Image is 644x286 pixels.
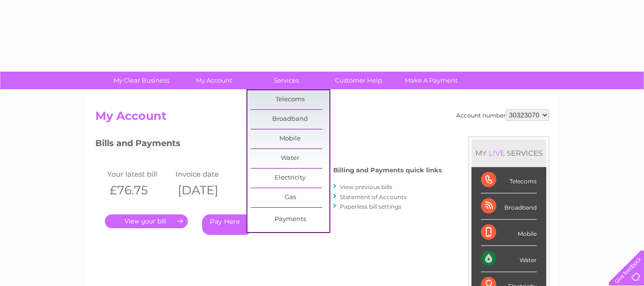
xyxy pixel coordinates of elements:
[105,214,188,228] a: .
[173,168,242,180] td: Invoice date
[251,90,329,109] a: Telecoms
[487,148,507,158] div: LIVE
[105,180,174,200] th: £76.75
[471,139,546,167] div: MY SERVICES
[481,193,537,220] div: Broadband
[251,210,329,229] a: Payments
[105,168,174,180] td: Your latest bill
[202,214,252,235] a: Pay Here
[333,167,442,174] h4: Billing and Payments quick links
[251,188,329,207] a: Gas
[340,183,392,191] a: View previous bills
[251,110,329,129] a: Broadband
[247,72,326,89] a: Services
[481,246,537,272] div: Water
[95,137,442,153] h3: Bills and Payments
[392,72,470,89] a: Make A Payment
[251,129,329,148] a: Mobile
[173,180,242,200] th: [DATE]
[95,109,549,127] h2: My Account
[319,72,398,89] a: Customer Help
[174,72,253,89] a: My Account
[456,109,549,121] div: Account number
[102,72,181,89] a: My Clear Business
[251,149,329,168] a: Water
[251,169,329,188] a: Electricity
[481,167,537,193] div: Telecoms
[340,203,401,210] a: Paperless bill settings
[340,193,407,201] a: Statement of Accounts
[481,220,537,246] div: Mobile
